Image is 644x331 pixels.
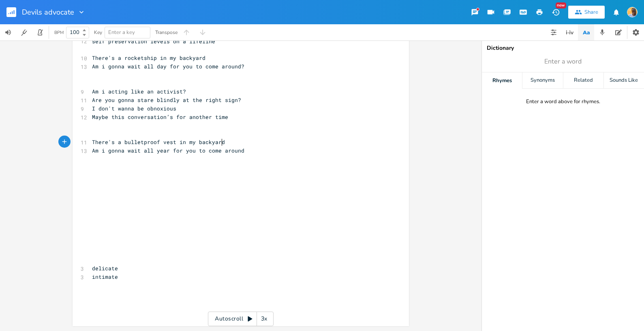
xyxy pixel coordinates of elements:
[92,105,176,112] span: I don't wanna be obnoxious
[584,8,598,16] div: Share
[526,98,600,105] div: Enter a word above for rhymes.
[556,2,566,8] div: New
[92,147,244,154] span: Am i gonna wait all year for you to come around
[92,54,205,62] span: There's a rocketship in my backyard
[92,273,118,280] span: intimate
[522,72,563,89] div: Synonyms
[257,312,272,326] div: 3x
[92,96,241,104] span: Are you gonna stare blindly at the right sign?
[548,5,564,19] button: New
[92,38,215,45] span: self preservation levels on a lifeline
[22,8,74,16] span: Devils advocate
[627,7,638,17] img: Shaza Musician
[487,45,639,51] div: Dictionary
[482,72,522,89] div: Rhymes
[92,63,244,70] span: Am i gonna wait all day for you to come around?
[92,138,225,146] span: There's a bulletproof vest in my backyard
[563,72,603,89] div: Related
[568,6,605,19] button: Share
[155,30,178,35] div: Transpose
[544,57,582,66] span: Enter a word
[94,30,102,35] div: Key
[54,30,64,35] div: BPM
[108,29,135,36] span: Enter a key
[92,88,186,95] span: Am i acting like an activist?
[208,312,274,326] div: Autoscroll
[604,72,644,89] div: Sounds Like
[92,265,118,272] span: delicate
[92,113,228,121] span: Maybe this conversation’s for another time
